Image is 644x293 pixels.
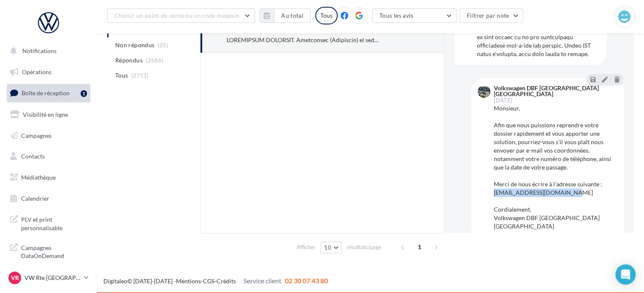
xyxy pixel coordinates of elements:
div: 1 [81,90,87,97]
a: Opérations [5,63,92,81]
span: Campagnes DataOnDemand [21,242,87,260]
span: Visibilité en ligne [23,111,68,118]
a: Calendrier [5,190,92,207]
span: © [DATE]-[DATE] - - - [103,277,328,285]
span: VR [11,274,19,282]
button: Filtrer par note [460,8,523,23]
div: Monsieur, Afin que nous puissions reprendre votre dossier rapidement et vous apporter une solutio... [494,104,617,231]
span: Tous les avis [379,12,414,19]
a: Campagnes [5,127,92,145]
span: Calendrier [21,195,49,202]
span: Service client [244,277,281,285]
span: Tous [115,71,128,80]
a: Contacts [5,148,92,165]
a: Campagnes DataOnDemand [5,239,92,263]
span: Opérations [22,68,51,75]
div: Tous [315,7,338,24]
button: 10 [320,242,342,253]
a: CGS [203,277,214,285]
span: 10 [324,244,331,251]
span: (25) [158,42,168,48]
a: Digitaleo [103,277,127,285]
button: Notifications [5,42,89,60]
button: Choisir un point de vente ou un code magasin [107,8,255,23]
a: Crédits [216,277,236,285]
span: (2711) [131,72,149,79]
button: Au total [260,8,311,23]
a: VR VW Rte [GEOGRAPHIC_DATA] [7,270,90,286]
span: 02 30 07 43 80 [285,277,328,285]
a: PLV et print personnalisable [5,210,92,235]
span: Boîte de réception [22,89,70,97]
div: Volkswagen DBF [GEOGRAPHIC_DATA] [GEOGRAPHIC_DATA] [494,85,615,97]
p: VW Rte [GEOGRAPHIC_DATA] [24,274,81,282]
span: (2686) [146,57,163,64]
a: Visibilité en ligne [5,106,92,124]
button: Tous les avis [372,8,457,23]
span: Afficher [297,243,316,251]
div: LOREMIPSUM DOLORSIT. Ametconsec (Adipiscin) el sedd eiusmodte inci UTLABORE et DOLOREMAGN . Al en... [227,36,382,44]
span: Répondus [115,56,143,65]
button: Au total [274,8,311,23]
span: 1 [413,240,426,254]
a: Boîte de réception1 [5,84,92,102]
span: Contacts [21,153,45,160]
span: [DATE] [494,98,512,103]
a: Médiathèque [5,169,92,186]
span: Non répondus [115,41,154,49]
span: Choisir un point de vente ou un code magasin [114,12,239,19]
span: Médiathèque [21,174,56,181]
span: PLV et print personnalisable [21,214,87,232]
div: Open Intercom Messenger [615,264,636,285]
span: Notifications [22,47,57,54]
span: résultats/page [346,243,382,251]
a: Mentions [176,277,201,285]
span: Campagnes [21,132,51,139]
